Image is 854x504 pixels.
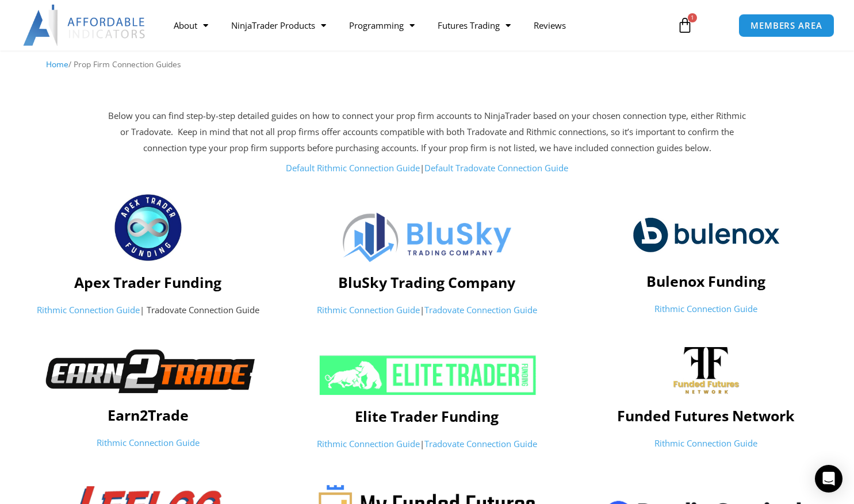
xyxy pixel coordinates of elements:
p: | [105,160,749,176]
img: LogoAI | Affordable Indicators – NinjaTrader [23,5,147,46]
span: 1 [688,13,697,22]
p: | Tradovate Connection Guide [14,302,282,318]
nav: Menu [162,12,666,39]
a: Rithmic Connection Guide [37,304,140,316]
h4: Apex Trader Funding [14,274,282,291]
div: Open Intercom Messenger [815,465,842,493]
img: channels4_profile | Affordable Indicators – NinjaTrader [673,346,740,395]
a: Programming [338,12,426,39]
a: Default Tradovate Connection Guide [424,162,568,174]
p: Below you can find step-by-step detailed guides on how to connect your prop firm accounts to Ninj... [105,108,749,156]
img: apex_Logo1 | Affordable Indicators – NinjaTrader [113,193,183,263]
a: NinjaTrader Products [220,12,338,39]
a: Default Rithmic Connection Guide [286,162,420,174]
a: Rithmic Connection Guide [654,437,757,449]
img: ETF 2024 NeonGrn 1 | Affordable Indicators – NinjaTrader [317,355,537,396]
h4: Earn2Trade [14,406,282,424]
img: Logo | Affordable Indicators – NinjaTrader [343,213,511,262]
a: Futures Trading [426,12,522,39]
a: Rithmic Connection Guide [97,437,200,448]
nav: Breadcrumb [46,57,808,72]
a: Rithmic Connection Guide [654,303,757,314]
a: Reviews [522,12,577,39]
a: Rithmic Connection Guide [317,438,420,449]
h4: Funded Futures Network [572,407,840,424]
p: | [293,436,561,452]
a: About [162,12,220,39]
a: Rithmic Connection Guide [317,304,420,316]
p: | [293,302,561,318]
a: Tradovate Connection Guide [424,438,537,449]
a: Home [46,59,68,70]
h4: Bulenox Funding [572,272,840,290]
span: MEMBERS AREA [750,21,822,30]
img: logo-2 | Affordable Indicators – NinjaTrader [633,208,780,261]
h4: BluSky Trading Company [293,274,561,291]
img: Earn2TradeNB | Affordable Indicators – NinjaTrader [32,347,265,395]
h4: Elite Trader Funding [293,407,561,425]
a: Tradovate Connection Guide [424,304,537,316]
a: 1 [660,9,710,42]
a: MEMBERS AREA [738,14,834,37]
